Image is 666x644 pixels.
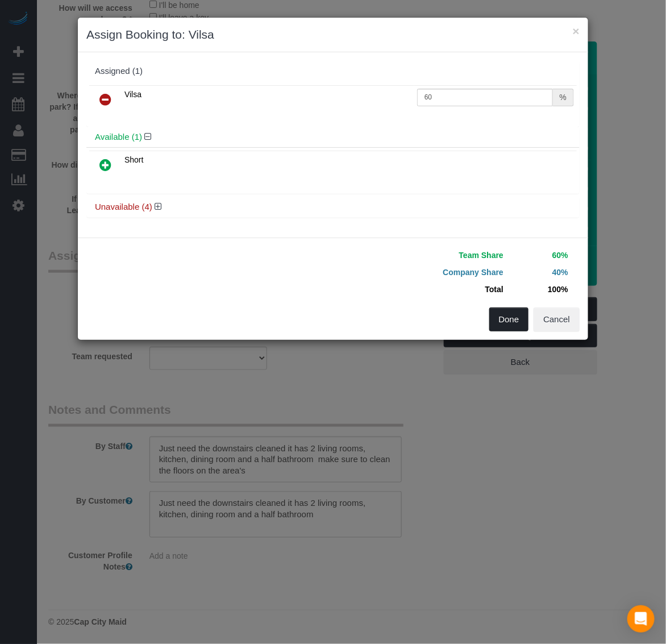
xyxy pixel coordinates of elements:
button: × [573,25,580,37]
button: Cancel [534,308,580,331]
div: Open Intercom Messenger [627,605,655,633]
h4: Unavailable (4) [95,202,571,212]
td: 100% [506,281,571,298]
td: 60% [506,247,571,264]
td: Company Share [342,264,506,281]
td: 40% [506,264,571,281]
h4: Available (1) [95,132,571,142]
div: % [553,89,574,106]
td: Total [342,281,506,298]
h3: Assign Booking to: Vilsa [86,26,580,43]
div: Assigned (1) [95,67,571,76]
td: Team Share [342,247,506,264]
button: Done [489,308,529,331]
span: Short [124,155,143,164]
span: Vilsa [124,90,141,99]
